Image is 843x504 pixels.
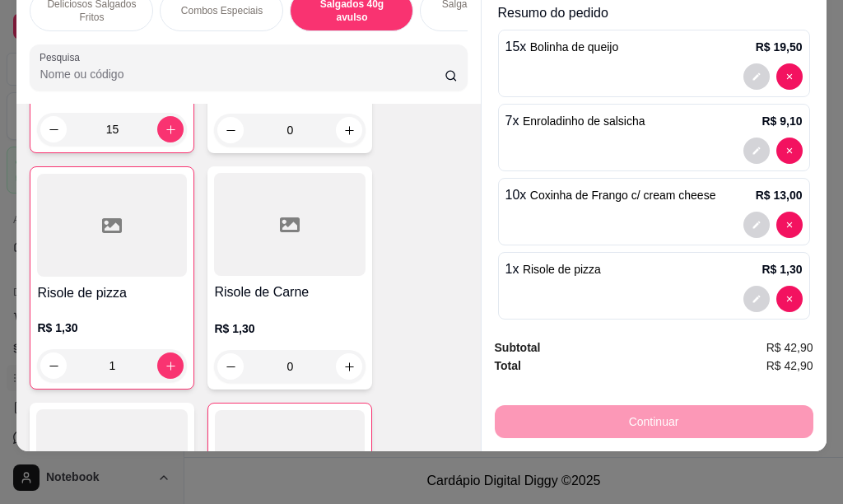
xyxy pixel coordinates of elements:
[523,263,601,276] span: Risole de pizza
[776,138,803,164] button: decrease-product-quantity
[214,282,366,302] h4: Risole de Carne
[743,138,770,164] button: decrease-product-quantity
[743,63,770,90] button: decrease-product-quantity
[498,3,810,23] p: Resumo do pedido
[776,63,803,90] button: decrease-product-quantity
[761,113,802,129] p: R$ 9,10
[495,341,541,354] strong: Subtotal
[336,353,362,380] button: increase-product-quantity
[157,116,184,142] button: increase-product-quantity
[756,187,803,203] p: R$ 13,00
[37,320,187,336] p: R$ 1,30
[766,357,813,375] span: R$ 42,90
[530,40,618,54] span: Bolinha de queijo
[217,353,244,380] button: decrease-product-quantity
[40,116,67,142] button: decrease-product-quantity
[214,320,366,337] p: R$ 1,30
[530,189,716,202] span: Coxinha de Frango c/ cream cheese
[217,117,244,143] button: decrease-product-quantity
[181,4,263,17] p: Combos Especiais
[505,185,716,205] p: 10 x
[40,66,445,82] input: Pesquisa
[776,286,803,312] button: decrease-product-quantity
[761,261,802,278] p: R$ 1,30
[766,338,813,357] span: R$ 42,90
[743,286,770,312] button: decrease-product-quantity
[505,259,601,279] p: 1 x
[776,212,803,238] button: decrease-product-quantity
[505,37,619,57] p: 15 x
[40,352,67,379] button: decrease-product-quantity
[743,212,770,238] button: decrease-product-quantity
[336,117,362,143] button: increase-product-quantity
[495,359,521,372] strong: Total
[756,39,803,55] p: R$ 19,50
[157,352,184,379] button: increase-product-quantity
[37,283,187,303] h4: Risole de pizza
[523,114,645,128] span: Enroladinho de salsicha
[505,111,645,131] p: 7 x
[40,50,86,64] label: Pesquisa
